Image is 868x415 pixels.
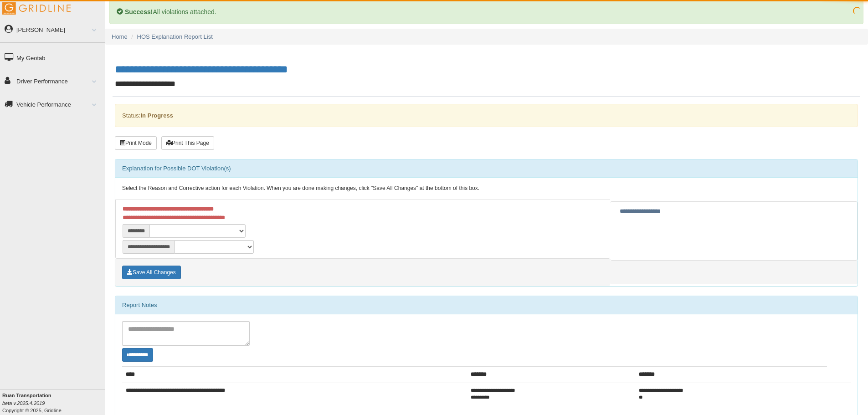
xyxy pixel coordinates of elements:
[2,392,105,414] div: Copyright © 2025, Gridline
[115,104,858,127] div: Status:
[2,393,51,398] b: Ruan Transportation
[137,33,213,40] a: HOS Explanation Report List
[125,8,153,15] b: Success!
[115,178,858,200] div: Select the Reason and Corrective action for each Violation. When you are done making changes, cli...
[122,348,153,362] button: Change Filter Options
[161,136,214,150] button: Print This Page
[115,136,157,150] button: Print Mode
[122,266,181,279] button: Save
[115,159,858,178] div: Explanation for Possible DOT Violation(s)
[140,112,173,119] strong: In Progress
[112,33,128,40] a: Home
[2,400,45,406] i: beta v.2025.4.2019
[2,2,71,15] img: Gridline
[115,296,858,314] div: Report Notes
